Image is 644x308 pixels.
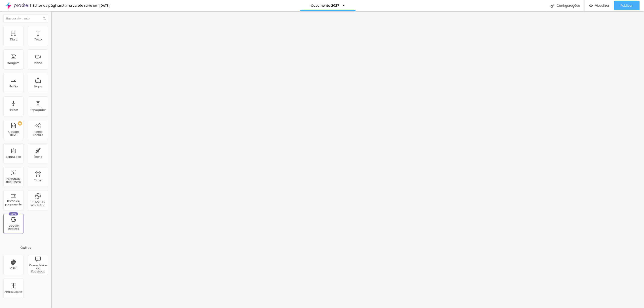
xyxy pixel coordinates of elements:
div: Botão [9,85,18,88]
div: Texto [34,38,42,41]
div: Antes/Depois [4,290,22,293]
span: Visualizar [595,4,609,7]
div: Editor de páginas [30,4,62,7]
div: Última versão salva em [DATE] [62,4,110,7]
div: Perguntas frequentes [4,177,22,184]
div: Imagem [7,61,19,65]
img: Icone [43,17,46,20]
input: Buscar elemento [3,15,48,23]
div: Botão de pagamento [4,200,22,206]
div: Comentários do Facebook [29,264,47,273]
img: view-1.svg [589,4,593,8]
div: Vídeo [34,61,42,65]
div: Ícone [34,155,42,158]
div: CRM [10,267,17,270]
div: Código HTML [4,130,22,137]
button: Publicar [614,1,640,10]
div: Timer [34,179,42,182]
img: Icone [551,4,554,8]
div: Mapa [34,85,42,88]
div: Novo [9,212,18,215]
div: Botão do WhatsApp [29,201,47,207]
div: Espaçador [30,108,46,112]
button: Visualizar [585,1,614,10]
div: Google Reviews [4,224,22,231]
p: Casamento 2027 [311,4,339,7]
div: Formulário [6,155,21,158]
span: Publicar [621,4,633,7]
div: Redes Sociais [29,130,47,137]
div: Divisor [9,108,18,112]
div: Título [10,38,17,41]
